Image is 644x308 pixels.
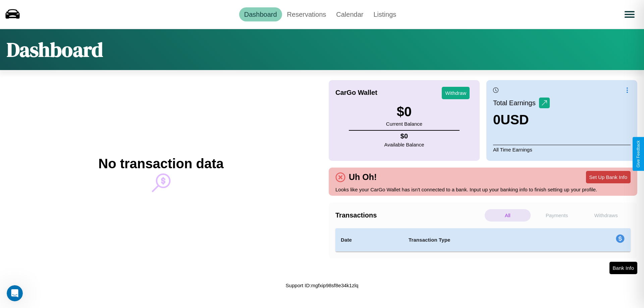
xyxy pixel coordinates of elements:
[331,7,368,21] a: Calendar
[345,172,380,182] h4: Uh Oh!
[335,185,631,194] p: Looks like your CarGo Wallet has isn't connected to a bank. Input up your banking info to finish ...
[239,7,282,21] a: Dashboard
[386,104,422,119] h3: $ 0
[386,119,422,128] p: Current Balance
[384,132,424,140] h4: $ 0
[335,89,377,97] h4: CarGo Wallet
[620,5,639,24] button: Open menu
[493,97,539,109] p: Total Earnings
[534,209,580,222] p: Payments
[341,236,398,244] h4: Date
[335,211,483,219] h4: Transactions
[409,236,561,244] h4: Transaction Type
[583,209,629,222] p: Withdraws
[609,262,637,274] button: Bank Info
[485,209,531,222] p: All
[636,140,641,168] div: Give Feedback
[368,7,401,21] a: Listings
[7,36,103,63] h1: Dashboard
[493,112,550,127] h3: 0 USD
[493,145,631,154] p: All Time Earnings
[384,140,424,149] p: Available Balance
[442,87,470,99] button: Withdraw
[282,7,331,21] a: Reservations
[98,156,223,171] h2: No transaction data
[286,281,359,290] p: Support ID: mgfxip98sf8e34k1zlq
[7,285,23,301] iframe: Intercom live chat
[586,171,631,183] button: Set Up Bank Info
[335,228,631,252] table: simple table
